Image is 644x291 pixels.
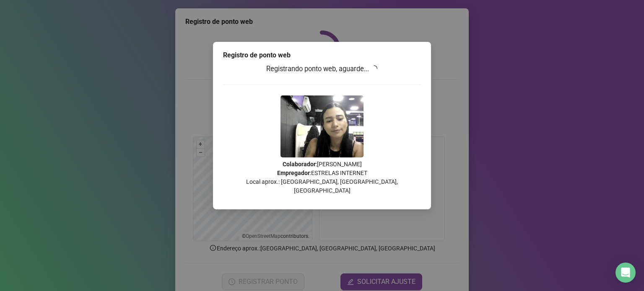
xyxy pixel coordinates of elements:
[280,95,364,157] img: 9k=
[223,160,421,195] p: : [PERSON_NAME] : ESTRELAS INTERNET Local aprox.: [GEOGRAPHIC_DATA], [GEOGRAPHIC_DATA], [GEOGRAPH...
[615,263,636,283] div: Open Intercom Messenger
[223,64,421,75] h3: Registrando ponto web, aguarde...
[277,170,310,176] strong: Empregador
[283,161,316,167] strong: Colaborador
[223,50,421,60] div: Registro de ponto web
[369,64,379,73] span: loading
